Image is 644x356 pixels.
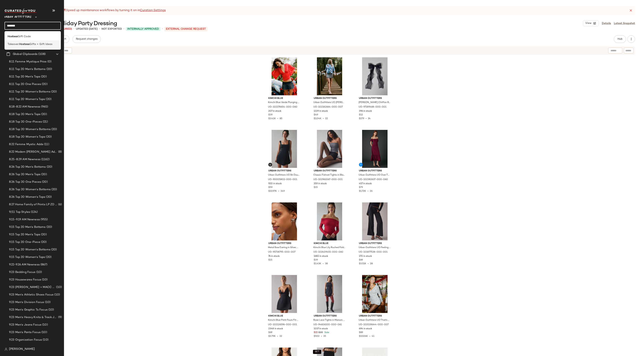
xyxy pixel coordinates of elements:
[268,186,272,189] span: $59
[162,27,163,31] span: •
[9,255,45,259] span: 9.15 Top 20 Women's Tops
[269,164,271,166] img: svg%3e
[40,263,47,267] span: (867)
[614,35,626,43] button: Hub
[45,135,52,139] span: (20)
[41,278,48,282] span: (10)
[45,255,51,259] span: (20)
[40,217,48,222] span: (955)
[76,38,98,41] span: Request changes
[268,319,300,322] span: Kimchi Blue Petit Fours Fit-And-Flare Satin Mini Dress in Black, Women's at Urban Outfitters
[9,315,57,320] span: 9.23 Men's Heavy Knits & Track Jackets Focus
[364,117,368,120] span: •
[57,315,62,320] span: (9)
[43,142,49,147] span: (11)
[51,127,57,132] span: (20)
[276,117,280,120] span: •
[313,101,345,104] span: Urban Outfitters UO [PERSON_NAME] Sequin Low Rise Mico Mini Skirt in Silver, Women's at Urban Out...
[368,117,371,120] span: 24
[368,335,372,338] span: •
[9,180,41,184] span: 8.26 Top 20 One Pieces
[265,130,303,168] img: 90005802_001_b
[315,351,319,353] span: SET
[9,240,40,244] span: 9.15 Top 20 One-Piece
[359,101,390,104] span: [PERSON_NAME] Chiffon Ribbon Hair Bow Hair Clip in Black, Women's at Urban Outfitters
[268,327,283,331] span: 2348 in stock
[268,110,281,113] span: 207 in stock
[55,285,62,289] span: (10)
[37,52,46,56] span: (108)
[359,251,388,254] span: UO-101877538-000-001
[268,335,276,338] span: $2.79K
[40,240,47,244] span: (20)
[9,347,35,351] span: [PERSON_NAME]
[9,202,57,207] span: 8.27 Home Family of Prints LP ZD Adds
[268,182,282,186] span: 920 in stock
[323,335,326,338] span: 35
[9,338,42,342] span: 9.23 Organization Focus
[76,27,98,31] p: updated [DATE]
[9,278,41,282] span: 9.23 Housewares Focus
[41,180,48,184] span: (20)
[268,323,297,326] span: UO-102126596-000-001
[40,233,47,237] span: (20)
[47,60,51,64] span: (0)
[314,314,346,318] span: Urban Outfitters
[268,169,300,173] span: Urban Outfitters
[268,117,276,120] span: $3.41K
[280,117,282,120] span: 85
[314,186,318,189] span: $15
[359,331,363,334] span: $89
[9,345,46,350] span: 9.23 Top 20 Men's Bottoms
[617,38,623,41] span: Hub
[356,130,394,168] img: 102382637_060_b
[314,97,346,100] span: Urban Outfitters
[9,97,45,101] span: 8.11 Top 20 Women's Tops
[9,135,45,139] span: 8.18 Top 20 Women's Tops
[9,225,46,229] span: 9.15 Top 20 Men's Bottoms
[123,27,124,31] span: •
[314,242,346,245] span: Kimchi Blue
[313,246,345,249] span: Kimchi Blue Lily Ruched Foldover Off-The-Shoulder Knit Top in Red, Women's at Urban Outfitters
[9,127,51,132] span: 8.18 Top 20 Women's Bottoms
[320,335,323,338] span: •
[57,202,62,207] span: (6)
[9,165,46,169] span: 8.26 Top 20 Men's Bottoms
[311,130,349,168] img: 102961067_001_b
[313,105,343,109] span: UO-102182664-000-007
[359,319,390,322] span: Urban Outfitters UO That's Showbiz Open Back Bell Sleeve Sequin Mini Dress in Silver, Women's at ...
[325,263,328,265] span: 38
[318,331,323,334] span: $20
[44,300,51,304] span: (10)
[40,172,47,177] span: (20)
[314,169,346,173] span: Urban Outfitters
[321,263,325,265] span: •
[9,323,41,327] span: 9.23 Men's Jeans Focus
[164,27,207,31] p: External Change Request
[277,190,281,192] span: •
[9,157,40,162] span: 8.25-8.29 AM Newness
[314,331,318,334] span: $15
[268,173,300,177] span: Urban Outfitters UO Bri Double Bow Satin Mini Dress in Black, Women's at Urban Outfitters
[9,233,40,237] span: 9.15 Top 20 Men's Tops
[9,172,40,177] span: 8.26 Top 20 Men's Tops
[324,331,329,334] span: Sale
[9,210,30,214] span: 9/11 Top Styles
[101,27,122,31] p: Not Exported
[9,67,46,71] span: 8.11 Top 20 Men's Bottoms
[276,335,279,338] span: •
[9,270,36,274] span: 9.23 Bedding Focus
[46,345,52,350] span: (20)
[268,314,300,318] span: Kimchi Blue
[356,275,394,313] img: 102028644_007_c
[359,327,372,331] span: 694 in stock
[9,112,40,117] span: 8.18 Top 20 Men's Tops
[140,8,166,13] a: Curation Settings
[314,113,318,117] span: $49
[50,248,57,252] span: (20)
[46,67,52,71] span: (20)
[311,275,349,313] img: 94606100_061_b
[359,323,389,326] span: UO-102028644-000-007
[9,217,40,222] span: 9.15-9.19 AM Newness
[265,202,303,240] img: 95738795_007_b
